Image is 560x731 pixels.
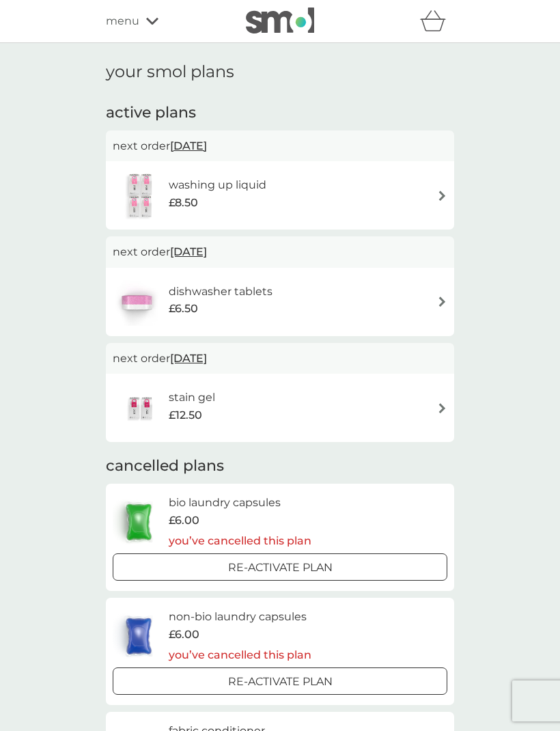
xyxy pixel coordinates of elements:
[169,300,198,318] span: £6.50
[113,278,160,326] img: dishwasher tablets
[170,133,207,159] span: [DATE]
[113,137,447,155] p: next order
[437,191,447,201] img: arrow right
[113,350,447,368] p: next order
[169,532,311,550] p: you’ve cancelled this plan
[169,176,266,194] h6: washing up liquid
[113,171,169,219] img: washing up liquid
[170,345,207,372] span: [DATE]
[170,238,207,265] span: [DATE]
[437,403,447,413] img: arrow right
[113,498,165,546] img: bio laundry capsules
[106,62,454,82] h1: your smol plans
[169,406,202,424] span: £12.50
[113,612,165,660] img: non-bio laundry capsules
[106,12,139,30] span: menu
[169,283,272,301] h6: dishwasher tablets
[169,626,199,644] span: £6.00
[228,559,333,577] p: Re-activate Plan
[113,667,447,695] button: Re-activate Plan
[420,8,454,35] div: basket
[169,494,311,512] h6: bio laundry capsules
[106,102,454,124] h2: active plans
[113,553,447,581] button: Re-activate Plan
[169,512,199,529] span: £6.00
[437,296,447,307] img: arrow right
[113,384,169,432] img: stain gel
[169,608,311,626] h6: non-bio laundry capsules
[113,243,447,261] p: next order
[169,646,311,664] p: you’ve cancelled this plan
[246,8,314,33] img: smol
[228,673,333,691] p: Re-activate Plan
[169,389,215,406] h6: stain gel
[169,194,198,212] span: £8.50
[106,456,454,477] h2: cancelled plans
